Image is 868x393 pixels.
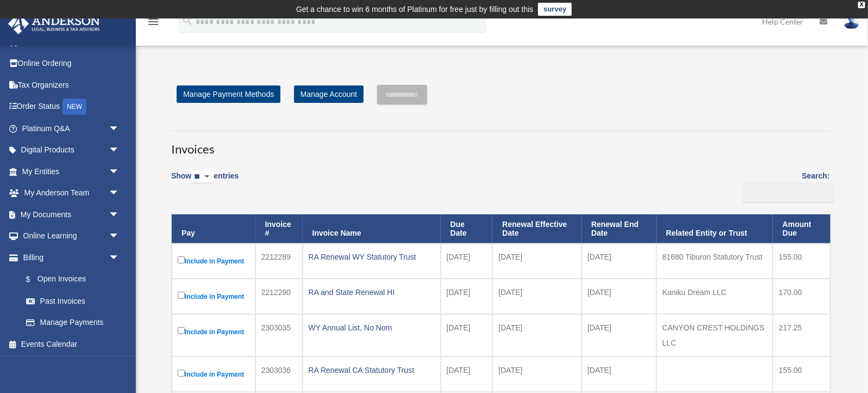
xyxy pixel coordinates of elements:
[773,243,830,279] td: 155.00
[15,312,130,334] a: Manage Payments
[492,357,582,392] td: [DATE]
[582,314,657,357] td: [DATE]
[8,139,136,161] a: Digital Productsarrow_drop_down
[255,314,303,357] td: 2303035
[178,325,249,339] label: Include in Payment
[109,247,130,269] span: arrow_drop_down
[492,214,582,244] th: Renewal Effective Date: activate to sort column ascending
[296,3,534,16] div: Get a chance to win 6 months of Platinum for free just by filling out this
[171,169,239,194] label: Show entries
[191,171,214,183] select: Showentries
[32,273,38,286] span: $
[109,204,130,226] span: arrow_drop_down
[743,182,834,203] input: Search:
[147,15,160,28] i: menu
[441,279,493,314] td: [DATE]
[582,279,657,314] td: [DATE]
[15,268,125,291] a: $Open Invoices
[109,182,130,205] span: arrow_drop_down
[858,2,865,8] div: close
[5,13,103,34] img: Anderson Advisors Platinum Portal
[657,214,773,244] th: Related Entity or Trust: activate to sort column ascending
[255,279,303,314] td: 2212290
[657,314,773,357] td: CANYON CREST HOLDINGS LLC
[309,249,435,265] div: RA Renewal WY Statutory Trust
[8,225,136,247] a: Online Learningarrow_drop_down
[303,214,441,244] th: Invoice Name: activate to sort column ascending
[178,254,249,268] label: Include in Payment
[441,314,493,357] td: [DATE]
[109,161,130,183] span: arrow_drop_down
[492,314,582,357] td: [DATE]
[171,131,830,158] h3: Invoices
[492,279,582,314] td: [DATE]
[8,74,136,96] a: Tax Organizers
[294,85,364,103] a: Manage Account
[309,320,435,335] div: WY Annual List, No Nom
[8,118,136,139] a: Platinum Q&Aarrow_drop_down
[8,333,136,355] a: Events Calendar
[15,290,130,312] a: Past Invoices
[109,139,130,162] span: arrow_drop_down
[177,85,280,103] a: Manage Payment Methods
[172,214,255,244] th: Pay: activate to sort column descending
[109,118,130,140] span: arrow_drop_down
[739,169,830,203] label: Search:
[147,19,160,28] a: menu
[582,214,657,244] th: Renewal End Date: activate to sort column ascending
[492,243,582,279] td: [DATE]
[657,243,773,279] td: 81680 Tiburon Statutory Trust
[255,214,303,244] th: Invoice #: activate to sort column ascending
[178,256,185,263] input: Include in Payment
[255,243,303,279] td: 2212289
[178,367,249,381] label: Include in Payment
[309,285,435,300] div: RA and State Renewal HI
[773,314,830,357] td: 217.25
[538,3,572,16] a: survey
[8,204,136,225] a: My Documentsarrow_drop_down
[657,279,773,314] td: Kaniku Dream LLC
[8,182,136,204] a: My Anderson Teamarrow_drop_down
[773,279,830,314] td: 170.00
[441,357,493,392] td: [DATE]
[441,214,493,244] th: Due Date: activate to sort column ascending
[8,96,136,118] a: Order StatusNEW
[8,53,136,75] a: Online Ordering
[63,99,86,115] div: NEW
[8,161,136,182] a: My Entitiesarrow_drop_down
[582,357,657,392] td: [DATE]
[309,363,435,378] div: RA Renewal CA Statutory Trust
[178,370,185,377] input: Include in Payment
[582,243,657,279] td: [DATE]
[773,214,830,244] th: Amount Due: activate to sort column ascending
[255,357,303,392] td: 2303036
[178,292,185,299] input: Include in Payment
[178,327,185,334] input: Include in Payment
[109,225,130,248] span: arrow_drop_down
[441,243,493,279] td: [DATE]
[8,247,130,268] a: Billingarrow_drop_down
[844,14,860,29] img: User Pic
[182,15,193,27] i: search
[178,290,249,303] label: Include in Payment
